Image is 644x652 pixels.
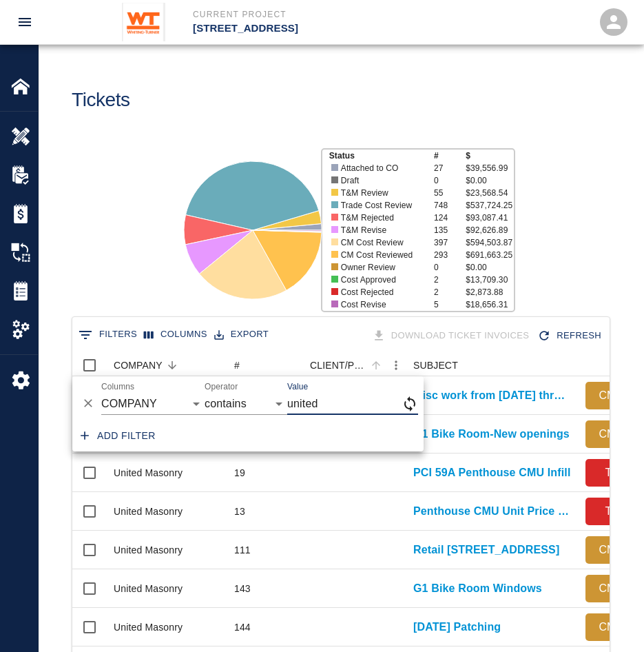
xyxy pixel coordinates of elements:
p: # [434,150,466,162]
h1: Tickets [72,89,130,112]
div: Tickets download in groups of 15 [369,324,535,348]
div: SUBJECT [413,354,458,376]
button: Refresh [534,324,607,348]
p: 5 [434,298,466,311]
p: [STREET_ADDRESS] [193,21,397,37]
p: CM Cost Reviewed [341,249,425,261]
p: $2,873.88 [466,286,513,298]
p: $23,568.54 [466,187,513,199]
div: United Masonry [114,505,183,518]
div: 13 [234,505,245,518]
div: 144 [234,620,251,634]
button: Menu [386,355,406,376]
div: COMPANY [114,354,163,376]
p: 135 [434,224,466,236]
p: $ [466,150,513,162]
button: Export [211,324,272,345]
div: United Masonry [114,620,183,634]
p: 748 [434,199,466,212]
p: Current Project [193,8,397,21]
p: $537,724.25 [466,199,513,212]
button: Select columns [141,324,211,345]
p: 397 [434,236,466,249]
p: Owner Review [341,261,425,274]
div: CLIENT/PCO # [310,354,366,376]
p: $92,626.89 [466,224,513,236]
p: $0.00 [466,261,513,274]
p: 55 [434,187,466,199]
p: 293 [434,249,466,261]
button: Add filter [75,423,161,449]
a: G1 Bike Room Windows [413,580,542,597]
label: Value [287,381,308,393]
p: T&M Review [341,187,425,199]
p: 27 [434,162,466,174]
div: COMPANY [107,354,227,376]
p: $18,656.31 [466,298,513,311]
p: Cost Approved [341,274,425,286]
label: Columns [101,381,134,393]
iframe: Chat Widget [575,586,644,652]
p: 0 [434,174,466,187]
p: Cost Revise [341,298,425,311]
div: # [227,354,303,376]
button: Show filters [75,324,141,346]
p: Status [329,150,434,162]
div: United Masonry [114,582,183,595]
div: SUBJECT [406,354,579,376]
div: # [234,354,240,376]
div: CLIENT/PCO # [303,354,406,376]
p: Attached to CO [341,162,425,174]
a: Retail [STREET_ADDRESS] [413,542,559,558]
div: 143 [234,582,251,595]
p: $39,556.99 [466,162,513,174]
p: $691,663.25 [466,249,513,261]
p: 2 [434,274,466,286]
a: [DATE] Patching [413,619,501,635]
p: Draft [341,174,425,187]
p: 0 [434,261,466,274]
p: T&M Revise [341,224,425,236]
button: open drawer [8,6,41,39]
p: $93,087.41 [466,212,513,224]
div: 111 [234,543,251,557]
a: Penthouse CMU Unit Price Work [413,503,572,520]
div: United Masonry [114,543,183,557]
button: Delete [78,393,98,414]
img: Whiting-Turner [122,3,165,41]
p: $13,709.30 [466,274,513,286]
a: PCI 59A Penthouse CMU Infill [413,465,571,481]
a: G1 Bike Room-New openings [413,426,570,442]
input: Filter value [287,393,402,415]
p: 2 [434,286,466,298]
a: Misc work from [DATE] thru [DATE] [413,387,572,404]
button: Sort [163,356,182,375]
div: United Masonry [114,466,183,480]
p: $0.00 [466,174,513,187]
p: $594,503.87 [466,236,513,249]
p: 124 [434,212,466,224]
label: Operator [205,381,238,393]
p: Cost Rejected [341,286,425,298]
p: CM Cost Review [341,236,425,249]
button: Sort [366,356,386,375]
div: 19 [234,466,245,480]
p: Trade Cost Review [341,199,425,212]
div: Refresh the list [534,324,607,348]
p: T&M Rejected [341,212,425,224]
